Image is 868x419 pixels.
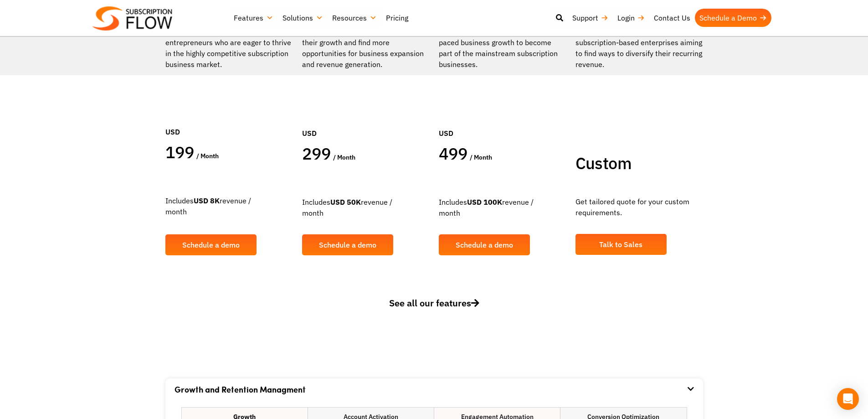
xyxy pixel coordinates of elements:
div: USD [302,100,430,143]
a: Resources [328,9,381,27]
div: For scale-ups that are targeting fast-paced business growth to become part of the mainstream subs... [439,26,566,70]
a: Schedule a demo [302,234,393,255]
strong: USD [330,197,345,207]
div: For businesses that desire to increase their growth and find more opportunities for business expa... [302,26,430,70]
a: See all our features [165,296,703,324]
span: / month [196,152,219,160]
strong: 50K [347,197,361,207]
a: Schedule a demo [165,234,257,255]
p: A promising subscription plan for entrepreneurs who are eager to thrive in the highly competitive... [165,26,293,70]
span: Talk to Sales [599,241,642,248]
div: Growth and Retention Managment [175,378,694,400]
a: Solutions [278,9,328,27]
div: Open Intercom Messenger [837,388,859,410]
span: 499 [439,143,468,164]
span: 299 [302,143,331,164]
span: Schedule a demo [182,241,240,248]
div: USD [439,100,566,143]
img: Subscriptionflow [92,6,172,31]
a: Talk to Sales [575,234,667,255]
a: Growth and Retention Managment [175,383,306,395]
p: Subscription plan for established subscription-based enterprises aiming to find ways to diversify... [575,26,703,70]
span: 199 [165,141,195,163]
a: Support [568,9,613,27]
span: Schedule a demo [319,241,376,248]
a: Schedule a demo [439,234,530,255]
a: Login [613,9,649,27]
a: Contact Us [649,9,695,27]
a: Schedule a Demo [695,9,771,27]
span: See all our features [389,297,479,309]
strong: USD 100K [467,197,502,207]
div: Includes revenue / month [439,183,566,230]
a: Pricing [381,9,413,27]
span: / month [333,153,355,161]
div: Includes revenue / month [165,181,293,228]
div: Includes revenue / month [302,183,430,230]
span: Schedule a demo [456,241,513,248]
strong: USD 8K [194,196,220,205]
span: / month [470,153,492,161]
div: USD [165,99,293,142]
span: Custom [575,152,632,174]
a: Features [229,9,278,27]
div: Get tailored quote for your custom requirements. [575,182,703,229]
